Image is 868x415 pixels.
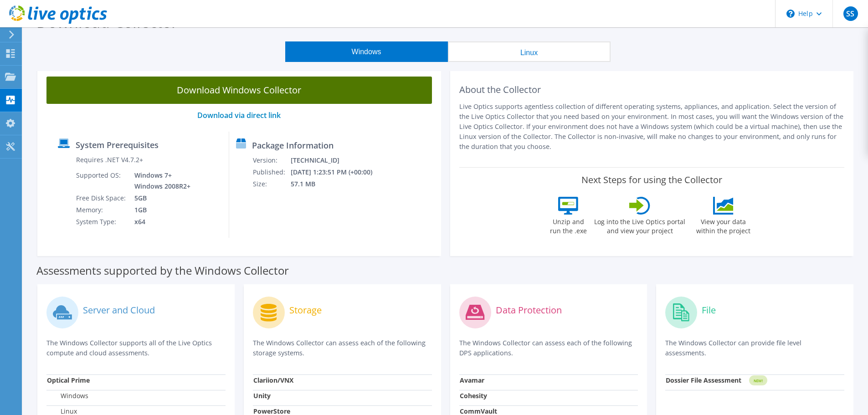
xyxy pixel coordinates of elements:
label: View your data within the project [690,215,756,236]
p: The Windows Collector can assess each of the following storage systems. [253,338,432,358]
td: 1GB [128,204,192,216]
td: 57.1 MB [290,178,385,190]
button: Windows [285,41,448,62]
strong: Unity [253,391,271,400]
td: Size: [252,178,290,190]
p: The Windows Collector can provide file level assessments. [665,338,844,358]
p: Live Optics supports agentless collection of different operating systems, appliances, and applica... [459,102,845,152]
p: The Windows Collector supports all of the Live Optics compute and cloud assessments. [46,338,226,358]
span: SS [843,6,858,21]
p: The Windows Collector can assess each of the following DPS applications. [459,338,638,358]
td: Version: [252,154,290,166]
a: Download Windows Collector [46,77,432,104]
strong: Dossier File Assessment [666,376,741,384]
strong: Optical Prime [47,376,90,384]
td: [TECHNICAL_ID] [290,154,385,166]
label: Data Protection [496,306,562,315]
td: Published: [252,166,290,178]
label: Next Steps for using the Collector [581,174,722,185]
tspan: NEW! [754,378,763,383]
h2: About the Collector [459,84,845,95]
strong: Avamar [460,376,484,384]
td: Supported OS: [76,169,128,192]
a: Download via direct link [197,110,281,120]
label: Windows [47,391,88,400]
label: Requires .NET V4.7.2+ [76,155,143,164]
strong: Cohesity [460,391,487,400]
svg: \n [786,10,795,18]
label: Storage [289,306,322,315]
td: 5GB [128,192,192,204]
td: Windows 7+ Windows 2008R2+ [128,169,192,192]
td: System Type: [76,216,128,228]
label: Assessments supported by the Windows Collector [36,266,289,275]
td: [DATE] 1:23:51 PM (+00:00) [290,166,385,178]
label: Log into the Live Optics portal and view your project [594,215,686,236]
label: Unzip and run the .exe [547,215,589,236]
label: File [702,306,716,315]
td: x64 [128,216,192,228]
strong: Clariion/VNX [253,376,293,384]
td: Free Disk Space: [76,192,128,204]
label: System Prerequisites [76,140,159,149]
label: Package Information [252,141,334,150]
td: Memory: [76,204,128,216]
button: Linux [448,41,611,62]
label: Server and Cloud [83,306,155,315]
